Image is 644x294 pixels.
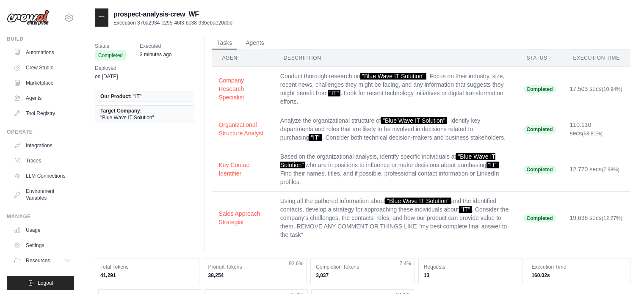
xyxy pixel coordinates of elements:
a: Crew Studio [10,61,74,74]
dd: 3,037 [316,272,409,279]
td: 19.636 secs [563,192,630,245]
a: LLM Connections [10,169,74,183]
div: Build [7,36,74,42]
h2: prospect-analysis-crew_WF [113,9,232,19]
td: Based on the organizational analysis, identify specific individuals at who are in positions to in... [274,147,517,192]
span: Status [95,42,126,50]
a: Automations [10,46,74,59]
td: Using all the gathered information about and the identified contacts, develop a strategy for appr... [274,192,517,245]
button: Tasks [212,37,237,49]
dt: Execution Time [531,264,625,270]
a: Settings [10,239,74,252]
dt: Completion Tokens [316,264,409,270]
span: "Blue Wave IT Solution" [381,117,447,124]
span: "IT" [459,206,472,213]
a: Integrations [10,139,74,152]
div: Operate [7,129,74,135]
td: Analyze the organizational structure of . Identify key departments and roles that are likely to b... [274,111,517,147]
span: (7.98%) [602,167,619,173]
span: 92.6% [289,260,303,267]
a: Environment Variables [10,184,74,205]
time: September 4, 2025 at 15:06 IST [140,52,171,58]
span: "IT" [486,162,499,168]
span: Resources [26,257,50,264]
span: Logout [38,280,53,286]
span: "Blue Wave IT Solution" [280,153,495,168]
td: 12.770 secs [563,147,630,192]
span: "IT" [133,93,141,100]
span: Completed [95,50,126,60]
button: Key Contact Identifier [218,161,266,178]
button: Company Research Specialist [218,76,266,102]
a: Marketplace [10,76,74,90]
th: Status [517,49,563,67]
span: (12.27%) [602,215,622,221]
button: Sales Approach Strategist [218,209,266,226]
td: 17.503 secs [563,67,630,111]
th: Description [274,49,517,67]
span: Target Company: [100,107,142,114]
th: Execution Time [563,49,630,67]
div: Manage [7,213,74,220]
dd: 41,291 [100,272,194,279]
button: Agents [240,37,269,49]
span: "IT" [309,134,322,141]
p: Execution 370a2934-c295-46f3-bc38-93bebae20d0b [113,19,232,26]
a: Usage [10,223,74,237]
time: August 21, 2025 at 08:20 IST [95,74,118,80]
a: Traces [10,154,74,168]
button: Resources [10,254,74,267]
dd: 160.02s [531,272,625,279]
dt: Requests [424,264,517,270]
a: Tool Registry [10,107,74,120]
span: "Blue Wave IT Solution" [360,73,426,80]
span: Deployed [95,64,118,72]
dt: Total Tokens [100,264,194,270]
span: Completed [523,85,556,93]
span: (68.81%) [582,131,603,137]
span: Completed [523,214,556,223]
button: Logout [7,276,74,290]
th: Agent [212,49,273,67]
span: Completed [523,125,556,134]
span: Completed [523,165,556,174]
span: 7.4% [399,260,411,267]
span: Executed [140,42,171,50]
td: 110.110 secs [563,111,630,147]
span: (10.94%) [602,86,622,92]
button: Organizational Structure Analyst [218,121,266,137]
td: Conduct thorough research on . Focus on their industry, size, recent news, challenges they might ... [274,67,517,111]
span: "Blue Wave IT Solution" [100,114,154,121]
img: Logo [7,10,49,26]
dd: 38,254 [208,272,302,279]
dd: 13 [424,272,517,279]
dt: Prompt Tokens [208,264,302,270]
span: "IT" [328,90,340,96]
span: "Blue Wave IT Solution" [385,198,451,204]
span: Our Product: [100,93,132,100]
a: Agents [10,91,74,105]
